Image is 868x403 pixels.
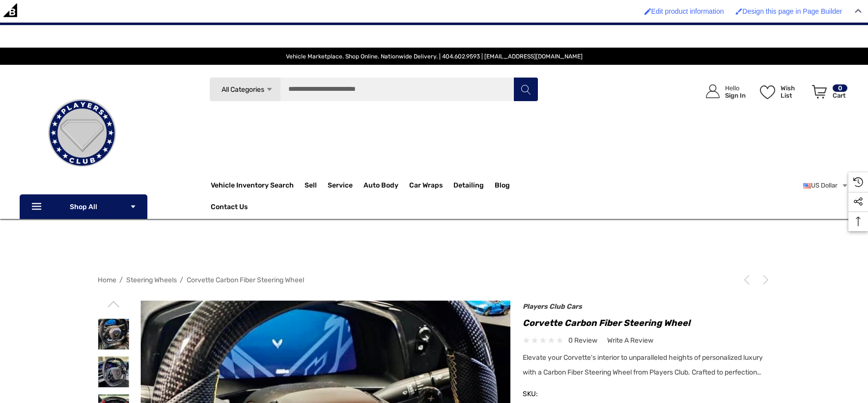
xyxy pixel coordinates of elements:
[286,53,583,60] span: Vehicle Marketplace. Shop Online. Nationwide Delivery. | 404.602.9593 | [EMAIL_ADDRESS][DOMAIN_NAME]
[409,181,443,192] span: Car Wraps
[651,7,724,15] span: Edit product information
[640,2,729,20] a: Enabled brush for product edit Edit product information
[305,181,317,192] span: Sell
[453,176,495,195] a: Detailing
[695,75,751,108] a: Sign in
[803,176,848,195] a: USD
[742,7,842,15] span: Design this page in Page Builder
[848,216,868,226] svg: Top
[742,275,756,285] a: Previous
[760,85,775,99] svg: Wish List
[781,84,807,99] p: Wish List
[523,315,771,331] h1: Corvette Carbon Fiber Steering Wheel
[409,176,453,195] a: Car Wraps
[221,85,264,94] span: All Categories
[523,302,582,311] a: Players Club Cars
[328,176,364,195] a: Service
[833,84,847,92] p: 0
[364,181,398,192] span: Auto Body
[30,201,45,213] svg: Icon Line
[98,271,771,289] nav: Breadcrumb
[130,203,137,210] svg: Icon Arrow Down
[808,75,848,113] a: Cart with 0 items
[833,92,847,99] p: Cart
[853,197,863,207] svg: Social Media
[305,176,328,195] a: Sell
[523,353,763,376] span: Elevate your Corvette's interior to unparalleled heights of personalized luxury with a Carbon Fib...
[107,298,119,310] svg: Go to slide 4 of 4
[513,77,538,102] button: Search
[126,276,177,284] a: Steering Wheels
[211,181,294,192] a: Vehicle Inventory Search
[644,8,651,15] img: Enabled brush for product edit
[266,86,273,93] svg: Icon Arrow Down
[735,8,742,15] img: Enabled brush for page builder edit.
[20,194,147,219] p: Shop All
[523,387,572,401] span: SKU:
[757,275,771,285] a: Next
[607,336,653,345] span: Write a Review
[725,84,746,92] p: Hello
[756,75,808,108] a: Wish List Wish List
[364,176,409,195] a: Auto Body
[730,2,847,20] a: Enabled brush for page builder edit. Design this page in Page Builder
[607,334,653,347] a: Write a Review
[187,276,304,284] a: Corvette Carbon Fiber Steering Wheel
[453,181,484,192] span: Detailing
[853,177,863,187] svg: Recently Viewed
[855,9,862,13] img: Close Admin Bar
[98,276,116,284] a: Home
[98,319,129,349] img: Corvette Steering Wheel
[706,84,720,98] svg: Icon User Account
[568,334,597,347] span: 0 review
[725,92,746,99] p: Sign In
[98,356,129,387] img: Corvette Steering Wheel
[328,181,353,192] span: Service
[812,85,827,99] svg: Review Your Cart
[211,203,248,214] a: Contact Us
[209,77,280,102] a: All Categories Icon Arrow Down Icon Arrow Up
[495,181,510,192] a: Blog
[33,84,131,182] img: Players Club | Cars For Sale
